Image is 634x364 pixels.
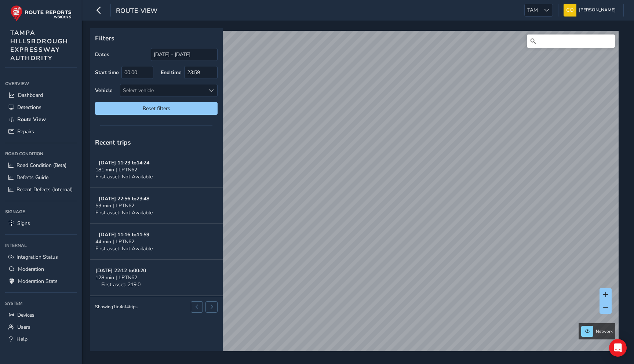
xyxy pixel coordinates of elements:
[17,324,30,331] span: Users
[90,152,223,188] button: [DATE] 11:23 to14:24181 min | LPTN62First asset: Not Available
[95,202,134,209] span: 53 min | LPTN62
[95,304,138,310] div: Showing 1 to 4 of 4 trips
[90,260,223,296] button: [DATE] 22:12 to00:20128 min | LPTN62First asset: 219.0
[17,186,73,193] span: Recent Defects (Internal)
[95,138,131,147] span: Recent trips
[17,336,28,343] span: Help
[95,274,137,281] span: 128 min | LPTN62
[161,69,182,76] label: End time
[5,171,77,183] a: Defects Guide
[596,328,613,334] span: Network
[99,159,149,166] strong: [DATE] 11:23 to 14:24
[5,321,77,333] a: Users
[95,87,113,94] label: Vehicle
[10,5,72,22] img: rr logo
[5,217,77,229] a: Signs
[95,209,153,216] span: First asset: Not Available
[5,78,77,89] div: Overview
[5,148,77,159] div: Road Condition
[17,220,30,227] span: Signs
[17,104,41,111] span: Detections
[95,245,153,252] span: First asset: Not Available
[609,339,627,357] div: Open Intercom Messenger
[5,298,77,309] div: System
[90,188,223,224] button: [DATE] 22:56 to23:4853 min | LPTN62First asset: Not Available
[5,101,77,113] a: Detections
[101,105,212,112] span: Reset filters
[17,162,66,169] span: Road Condition (Beta)
[120,84,205,97] div: Select vehicle
[90,224,223,260] button: [DATE] 11:16 to11:5944 min | LPTN62First asset: Not Available
[116,6,157,17] span: route-view
[5,309,77,321] a: Devices
[95,51,109,58] label: Dates
[95,102,218,115] button: Reset filters
[5,333,77,345] a: Help
[99,231,149,238] strong: [DATE] 11:16 to 11:59
[527,34,615,48] input: Search
[5,183,77,196] a: Recent Defects (Internal)
[564,4,576,17] img: diamond-layout
[18,278,58,285] span: Moderation Stats
[5,125,77,138] a: Repairs
[579,4,616,17] span: [PERSON_NAME]
[95,166,137,173] span: 181 min | LPTN62
[17,116,46,123] span: Route View
[5,113,77,125] a: Route View
[95,173,153,180] span: First asset: Not Available
[525,4,540,16] span: TAM
[5,275,77,287] a: Moderation Stats
[5,251,77,263] a: Integration Status
[564,4,618,17] button: [PERSON_NAME]
[92,31,619,360] canvas: Map
[95,267,146,274] strong: [DATE] 22:12 to 00:20
[5,206,77,217] div: Signage
[17,254,58,261] span: Integration Status
[5,263,77,275] a: Moderation
[5,89,77,101] a: Dashboard
[17,174,48,181] span: Defects Guide
[10,29,68,62] span: TAMPA HILLSBOROUGH EXPRESSWAY AUTHORITY
[99,195,149,202] strong: [DATE] 22:56 to 23:48
[95,69,119,76] label: Start time
[101,281,141,288] span: First asset: 219.0
[5,159,77,171] a: Road Condition (Beta)
[95,238,134,245] span: 44 min | LPTN62
[17,128,34,135] span: Repairs
[95,33,218,43] p: Filters
[18,92,43,99] span: Dashboard
[17,312,34,318] span: Devices
[5,240,77,251] div: Internal
[18,266,44,273] span: Moderation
